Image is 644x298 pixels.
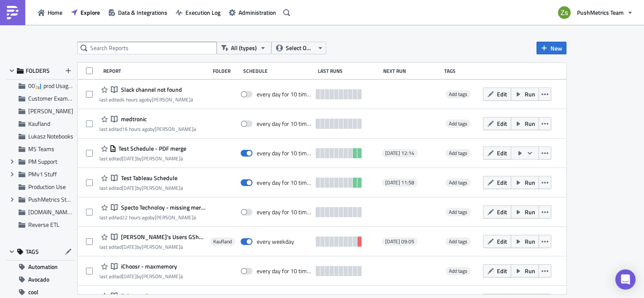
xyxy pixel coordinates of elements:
[257,90,311,98] div: every day for 10 times
[122,96,147,104] time: 2025-08-13T07:33:19Z
[444,68,479,74] div: Tags
[119,263,177,270] span: iChoosr - maxmemory
[119,233,206,241] span: Kaufland's Users GSheet
[172,6,225,19] button: Execution Log
[483,176,511,189] button: Edit
[119,115,147,123] span: medtronic
[445,149,471,157] span: Add tags
[122,154,137,162] time: 2025-08-12T09:12:04Z
[449,237,467,245] span: Add tags
[445,267,471,275] span: Add tags
[28,81,97,90] span: 00📊 prod Usage Summary
[185,8,220,17] span: Execution Log
[231,43,257,53] span: All (types)
[615,269,636,290] div: Open Intercom Messenger
[318,68,379,74] div: Last Runs
[213,238,232,245] span: Kaufland
[449,267,467,275] span: Add tags
[104,6,172,19] button: Data & Integrations
[385,238,414,245] span: [DATE] 09:05
[28,132,73,141] span: Lukasz Notebooks
[449,120,467,128] span: Add tags
[28,119,50,128] span: Kaufland
[28,157,57,166] span: PM Support
[99,214,206,221] div: last edited by [PERSON_NAME]ä
[271,42,326,54] button: Select Owner
[225,6,280,19] button: Administration
[525,266,535,275] span: Run
[385,150,414,157] span: [DATE] 12:14
[525,90,535,98] span: Run
[483,235,511,248] button: Edit
[99,96,193,103] div: last edited by [PERSON_NAME]ä
[28,273,49,286] span: Avocado
[116,145,186,152] span: Test Schedule - PDF merge
[449,178,467,186] span: Add tags
[80,8,100,17] span: Explore
[525,119,535,128] span: Run
[99,244,206,250] div: last edited by [PERSON_NAME]ä
[28,208,101,216] span: Query.me: Learn SQL
[34,6,67,19] button: Home
[445,90,471,98] span: Add tags
[511,264,539,277] button: Run
[383,68,440,74] div: Next Run
[103,68,209,74] div: Report
[449,149,467,157] span: Add tags
[257,179,311,186] div: every day for 10 times
[217,42,271,54] button: All (types)
[483,205,511,218] button: Edit
[497,208,507,216] span: Edit
[550,44,562,53] span: New
[497,237,507,246] span: Edit
[497,90,507,98] span: Edit
[497,119,507,128] span: Edit
[99,273,183,279] div: last edited by [PERSON_NAME]ä
[119,86,182,93] span: Slack channel not found
[213,68,239,74] div: Folder
[26,248,39,255] span: TAGS
[483,88,511,101] button: Edit
[28,182,66,191] span: Production Use
[6,261,75,273] button: Automation
[78,42,217,54] input: Search Reports
[497,266,507,275] span: Edit
[445,178,471,187] span: Add tags
[67,6,104,19] a: Explore
[6,273,75,286] button: Avocado
[243,68,313,74] div: Schedule
[28,261,58,273] span: Automation
[122,213,150,221] time: 2025-08-12T13:30:32Z
[483,146,511,160] button: Edit
[445,208,471,216] span: Add tags
[525,208,535,216] span: Run
[449,90,467,98] span: Add tags
[118,8,167,17] span: Data & Integrations
[483,264,511,277] button: Edit
[257,267,311,275] div: every day for 10 times
[525,237,535,246] span: Run
[257,238,294,245] div: every weekday
[239,8,276,17] span: Administration
[99,155,186,162] div: last edited by [PERSON_NAME]ä
[553,3,638,22] button: PushMetrics Team
[48,8,62,17] span: Home
[511,235,539,248] button: Run
[99,126,196,132] div: last edited by [PERSON_NAME]ä
[257,149,311,157] div: every day for 10 times
[257,208,311,216] div: every day for 10 times
[449,208,467,216] span: Add tags
[257,120,311,128] div: every day for 10 times
[122,272,137,280] time: 2025-08-11T09:12:41Z
[483,117,511,130] button: Edit
[122,243,137,251] time: 2025-08-12T06:53:05Z
[28,195,74,204] span: PushMetrics Stuff
[497,149,507,157] span: Edit
[511,88,539,101] button: Run
[511,117,539,130] button: Run
[525,178,535,187] span: Run
[511,205,539,218] button: Run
